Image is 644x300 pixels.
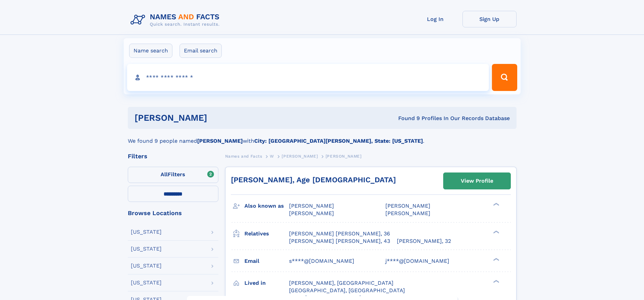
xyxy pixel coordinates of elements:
[492,257,500,261] div: ❯
[408,11,462,27] a: Log In
[131,246,162,252] div: [US_STATE]
[397,237,451,245] a: [PERSON_NAME], 32
[127,64,489,91] input: search input
[244,228,289,239] h3: Relatives
[385,203,430,209] span: [PERSON_NAME]
[129,44,172,58] label: Name search
[128,153,218,159] div: Filters
[282,154,318,159] span: [PERSON_NAME]
[231,176,396,184] a: [PERSON_NAME], Age [DEMOGRAPHIC_DATA]
[492,279,500,283] div: ❯
[131,280,162,285] div: [US_STATE]
[254,138,423,144] b: City: [GEOGRAPHIC_DATA][PERSON_NAME], State: [US_STATE]
[244,277,289,289] h3: Lived in
[282,152,318,160] a: [PERSON_NAME]
[161,171,168,178] span: All
[492,230,500,234] div: ❯
[135,114,303,122] h1: [PERSON_NAME]
[492,64,517,91] button: Search Button
[244,255,289,267] h3: Email
[270,154,274,159] span: W
[289,230,390,237] a: [PERSON_NAME] [PERSON_NAME], 36
[289,287,405,294] span: [GEOGRAPHIC_DATA], [GEOGRAPHIC_DATA]
[461,173,493,189] div: View Profile
[462,11,517,27] a: Sign Up
[131,229,162,235] div: [US_STATE]
[180,44,222,58] label: Email search
[326,154,362,159] span: [PERSON_NAME]
[244,200,289,212] h3: Also known as
[289,237,390,245] a: [PERSON_NAME] [PERSON_NAME], 43
[303,115,510,122] div: Found 9 Profiles In Our Records Database
[289,203,334,209] span: [PERSON_NAME]
[492,202,500,207] div: ❯
[385,210,430,216] span: [PERSON_NAME]
[289,280,393,286] span: [PERSON_NAME], [GEOGRAPHIC_DATA]
[444,173,510,189] a: View Profile
[128,129,517,145] div: We found 9 people named with .
[128,11,225,29] img: Logo Names and Facts
[225,152,262,160] a: Names and Facts
[289,210,334,216] span: [PERSON_NAME]
[128,210,218,216] div: Browse Locations
[197,138,243,144] b: [PERSON_NAME]
[128,167,218,183] label: Filters
[131,263,162,269] div: [US_STATE]
[270,152,274,160] a: W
